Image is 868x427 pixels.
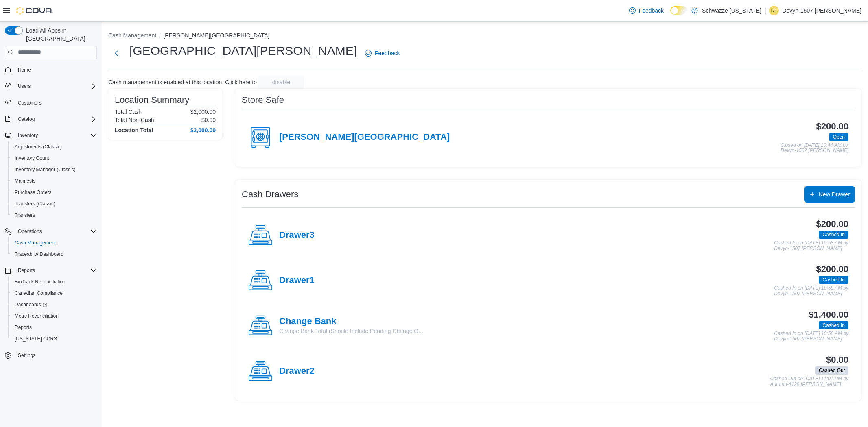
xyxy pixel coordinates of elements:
a: [US_STATE] CCRS [11,334,60,344]
span: New Drawer [819,190,850,198]
p: $2,000.00 [190,109,216,115]
span: Open [833,133,845,141]
span: Canadian Compliance [15,290,63,296]
button: Reports [15,266,38,275]
span: Inventory [18,132,38,139]
span: D1 [771,6,777,15]
h3: Cash Drawers [242,190,298,199]
span: Transfers (Classic) [11,199,97,209]
h4: Drawer1 [279,275,315,286]
a: Adjustments (Classic) [11,142,65,152]
input: Dark Mode [670,6,687,15]
h3: $0.00 [826,355,848,365]
span: Reports [18,267,35,274]
span: disable [272,78,290,86]
span: Canadian Compliance [11,288,97,298]
p: | [765,6,766,15]
span: Traceabilty Dashboard [11,249,97,259]
span: Cashed Out [819,367,845,374]
span: Inventory Count [15,155,49,161]
span: Cashed In [819,321,848,329]
h4: Location Total [115,127,153,133]
h3: $200.00 [816,122,848,131]
button: Catalog [2,113,100,125]
button: Reports [2,265,100,276]
span: Adjustments (Classic) [15,144,62,150]
h6: Total Cash [115,109,142,115]
span: Cashed In [822,231,845,238]
span: Inventory [15,131,97,140]
span: Inventory Count [11,153,97,163]
p: Cashed Out on [DATE] 11:01 PM by Autumn-4128 [PERSON_NAME] [770,376,848,387]
a: BioTrack Reconciliation [11,277,69,287]
span: Dashboards [15,301,47,308]
button: Inventory [2,130,100,141]
a: Cash Management [11,238,59,248]
a: Reports [11,322,35,332]
button: Reports [8,322,100,333]
span: Purchase Orders [15,189,52,196]
p: Change Bank Total (Should Include Pending Change O... [279,327,423,335]
button: Settings [2,349,100,361]
span: Reports [15,324,32,331]
h3: Location Summary [115,95,189,105]
p: Cashed In on [DATE] 10:58 AM by Devyn-1507 [PERSON_NAME] [774,285,848,296]
a: Metrc Reconciliation [11,311,62,321]
button: [US_STATE] CCRS [8,333,100,344]
h3: Store Safe [242,95,284,105]
span: Users [15,81,97,91]
h1: [GEOGRAPHIC_DATA][PERSON_NAME] [129,43,357,59]
a: Manifests [11,176,39,186]
span: Feedback [375,49,400,57]
span: Transfers [15,212,35,218]
a: Inventory Manager (Classic) [11,165,79,174]
span: Home [18,67,31,73]
span: Cashed In [822,322,845,329]
span: Manifests [11,176,97,186]
button: Operations [2,226,100,237]
a: Transfers [11,210,38,220]
button: Inventory Manager (Classic) [8,164,100,175]
img: Cova [16,7,53,15]
button: Canadian Compliance [8,288,100,299]
button: Purchase Orders [8,187,100,198]
button: Transfers (Classic) [8,198,100,209]
span: BioTrack Reconciliation [11,277,97,287]
span: Adjustments (Classic) [11,142,97,152]
a: Inventory Count [11,153,52,163]
span: Customers [18,100,42,106]
div: Devyn-1507 Moye [769,6,779,15]
button: [PERSON_NAME][GEOGRAPHIC_DATA] [163,32,269,39]
a: Dashboards [8,299,100,310]
span: Home [15,65,97,75]
button: Manifests [8,175,100,187]
span: Transfers (Classic) [15,200,55,207]
span: Settings [15,350,97,360]
nav: An example of EuiBreadcrumbs [108,31,861,41]
span: Customers [15,98,97,108]
button: Operations [15,227,45,236]
h4: $2,000.00 [190,127,216,133]
span: Feedback [639,7,664,15]
span: [US_STATE] CCRS [15,335,57,342]
button: New Drawer [804,186,855,203]
h3: $1,400.00 [809,310,848,320]
span: Washington CCRS [11,334,97,344]
span: Metrc Reconciliation [11,311,97,321]
a: Feedback [626,2,667,19]
span: Open [829,133,848,141]
span: Metrc Reconciliation [15,313,59,319]
button: Next [108,45,125,61]
span: Catalog [18,116,35,122]
h4: Drawer2 [279,366,315,377]
button: Cash Management [108,32,156,39]
button: Customers [2,97,100,109]
span: Dashboards [11,300,97,309]
h4: [PERSON_NAME][GEOGRAPHIC_DATA] [279,132,450,143]
button: Inventory Count [8,152,100,164]
span: Cashed In [819,231,848,239]
span: Manifests [15,178,35,184]
button: Transfers [8,209,100,221]
button: Catalog [15,114,38,124]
